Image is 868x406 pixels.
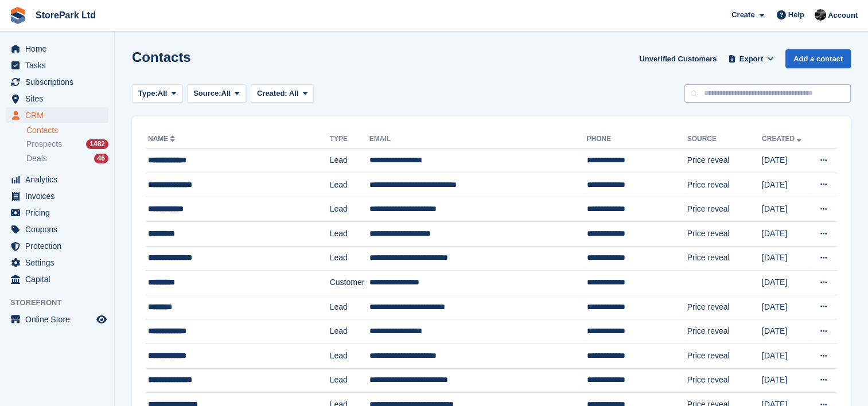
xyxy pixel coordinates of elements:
td: Lead [330,343,369,368]
a: Created [762,135,804,143]
td: Price reveal [687,197,762,222]
td: [DATE] [762,197,809,222]
a: menu [6,74,108,90]
span: Prospects [26,139,62,150]
td: Price reveal [687,221,762,246]
span: Source: [193,88,221,99]
a: Preview store [95,313,108,326]
button: Export [726,49,776,68]
button: Source: All [187,84,246,103]
span: Invoices [25,188,94,204]
span: Create [731,9,754,21]
td: Lead [330,246,369,271]
td: Lead [330,197,369,222]
a: menu [6,188,108,204]
button: Created: All [251,84,314,103]
a: menu [6,41,108,57]
td: [DATE] [762,149,809,173]
a: menu [6,311,108,327]
td: [DATE] [762,246,809,271]
span: Analytics [25,171,94,188]
span: Account [828,10,858,21]
td: Lead [330,295,369,319]
span: Tasks [25,57,94,73]
span: Help [788,9,804,21]
span: CRM [25,107,94,123]
button: Type: All [132,84,182,103]
td: Lead [330,368,369,393]
td: Lead [330,319,369,344]
td: [DATE] [762,319,809,344]
th: Phone [586,130,687,149]
a: Contacts [26,125,108,136]
td: [DATE] [762,368,809,393]
a: menu [6,91,108,107]
td: [DATE] [762,271,809,295]
span: Deals [26,153,47,164]
a: Unverified Customers [635,49,721,68]
span: Sites [25,91,94,107]
span: Export [739,53,763,65]
td: Lead [330,149,369,173]
a: Add a contact [785,49,851,68]
td: [DATE] [762,343,809,368]
span: All [221,88,231,99]
span: Settings [25,255,94,271]
span: Type: [138,88,158,99]
td: Price reveal [687,173,762,197]
td: Lead [330,173,369,197]
a: menu [6,205,108,221]
a: menu [6,57,108,73]
a: menu [6,221,108,237]
td: [DATE] [762,221,809,246]
img: stora-icon-8386f47178a22dfd0bd8f6a31ec36ba5ce8667c1dd55bd0f319d3a0aa187defe.svg [9,7,26,24]
th: Source [687,130,762,149]
a: menu [6,271,108,287]
span: Coupons [25,221,94,237]
th: Type [330,130,369,149]
a: Name [148,135,177,143]
a: Prospects 1482 [26,138,108,150]
span: Home [25,41,94,57]
td: [DATE] [762,295,809,319]
span: Subscriptions [25,74,94,90]
td: Lead [330,221,369,246]
td: Price reveal [687,368,762,393]
a: menu [6,238,108,254]
td: Price reveal [687,149,762,173]
td: Price reveal [687,295,762,319]
a: menu [6,171,108,188]
div: 46 [94,154,108,163]
a: Deals 46 [26,153,108,165]
td: Price reveal [687,246,762,271]
td: [DATE] [762,173,809,197]
span: Pricing [25,205,94,221]
span: All [289,89,299,97]
td: Price reveal [687,343,762,368]
td: Customer [330,271,369,295]
span: Protection [25,238,94,254]
span: Created: [257,89,287,97]
span: Capital [25,271,94,287]
span: All [158,88,168,99]
span: Online Store [25,311,94,327]
div: 1482 [86,139,108,149]
a: menu [6,255,108,271]
td: Price reveal [687,319,762,344]
h1: Contacts [132,49,191,65]
img: Ryan Mulcahy [815,9,826,21]
a: StorePark Ltd [31,6,100,25]
span: Storefront [10,297,114,309]
th: Email [369,130,587,149]
a: menu [6,107,108,123]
